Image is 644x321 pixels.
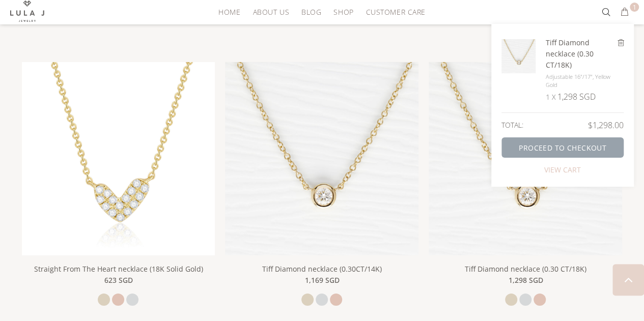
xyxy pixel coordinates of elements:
a: rose gold [112,294,124,306]
div: $1,298.00 [523,120,624,130]
a: white gold [519,294,531,306]
a: VIEW CART [544,165,581,175]
span: HOME [218,8,240,16]
a: rose gold [330,294,342,306]
button: 1 [615,4,634,20]
span: CUSTOMER CARE [366,8,425,16]
a: SHOP [327,4,359,20]
a: yellow gold [98,294,110,306]
img: Tiff Diamond necklace (0.30 CT/18K) [501,39,536,73]
a: Tiff Diamond necklace (0.30CT/14K) [262,264,382,274]
a: white gold [126,294,138,306]
span: 1,169 SGD [304,275,339,286]
a: BLOG [295,4,327,20]
a: Tiff Diamond necklace (0.30CT/14K) [225,153,418,162]
a: HOME [212,4,246,20]
span: BLOG [301,8,321,16]
span: 623 SGD [104,275,132,286]
div: TOTAL: [501,120,523,130]
div: 1,298 SGD [557,92,596,102]
a: yellow gold [301,294,314,306]
a: yellow gold [505,294,517,306]
div: 1 X [546,92,556,102]
span: ABOUT US [253,8,289,16]
span: SHOP [333,8,353,16]
a: rose gold [534,294,546,306]
a: BACK TO TOP [612,264,644,296]
a: Tiff Diamond necklace (0.30 CT/18K) Tiff Diamond necklace (0.30 CT/18K) Adjustable 16"/17", yello... [501,37,615,102]
li: Adjustable 16"/17", yellow gold [546,73,615,89]
a: Tiff Diamond necklace (0.30 CT/18K) [429,153,622,162]
a: Straight From The Heart necklace (18K Solid Gold) [34,264,203,274]
a: Tiff Diamond necklace (0.30 CT/18K) [465,264,586,274]
a: linear-gradient(135deg,rgba(247, 224, 210, 1) 43%, rgba(212, 175, 55, 1) 100%) [22,153,215,162]
h2: Tiff Diamond necklace (0.30 CT/18K) [546,37,615,71]
a: ABOUT US [246,4,295,20]
a: CUSTOMER CARE [359,4,425,20]
span: 1,298 SGD [508,275,543,286]
a: PROCEED TO CHECKOUT [501,137,624,158]
a: white gold [316,294,328,306]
